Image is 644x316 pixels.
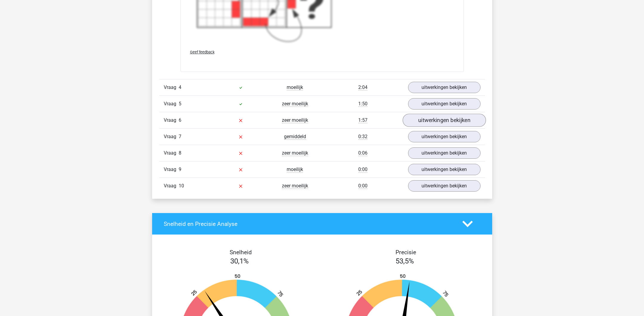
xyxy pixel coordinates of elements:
[282,117,308,123] span: zeer moeilijk
[396,257,414,265] span: 53,5%
[179,150,181,156] span: 8
[164,100,179,107] span: Vraag
[179,134,181,139] span: 7
[402,114,486,127] a: uitwerkingen bekijken
[408,147,481,159] a: uitwerkingen bekijken
[282,183,308,189] span: zeer moeilijk
[164,249,318,256] h4: Snelheid
[164,84,179,91] span: Vraag
[358,167,367,172] span: 0:00
[164,166,179,173] span: Vraag
[190,50,214,54] span: Geef feedback
[358,84,367,90] span: 2:04
[408,164,481,175] a: uitwerkingen bekijken
[408,131,481,142] a: uitwerkingen bekijken
[358,101,367,107] span: 1:50
[329,249,483,256] h4: Precisie
[179,117,181,123] span: 6
[164,182,179,189] span: Vraag
[282,101,308,107] span: zeer moeilijk
[179,167,181,172] span: 9
[164,149,179,157] span: Vraag
[230,257,249,265] span: 30,1%
[358,183,367,189] span: 0:00
[164,117,179,124] span: Vraag
[179,101,181,107] span: 5
[179,183,184,189] span: 10
[179,84,181,90] span: 4
[284,134,306,140] span: gemiddeld
[358,150,367,156] span: 0:06
[282,150,308,156] span: zeer moeilijk
[408,82,481,93] a: uitwerkingen bekijken
[164,221,453,227] h4: Snelheid en Precisie Analyse
[287,167,303,172] span: moeilijk
[287,84,303,90] span: moeilijk
[358,117,367,123] span: 1:57
[408,98,481,110] a: uitwerkingen bekijken
[164,133,179,140] span: Vraag
[358,134,367,140] span: 0:32
[408,180,481,192] a: uitwerkingen bekijken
